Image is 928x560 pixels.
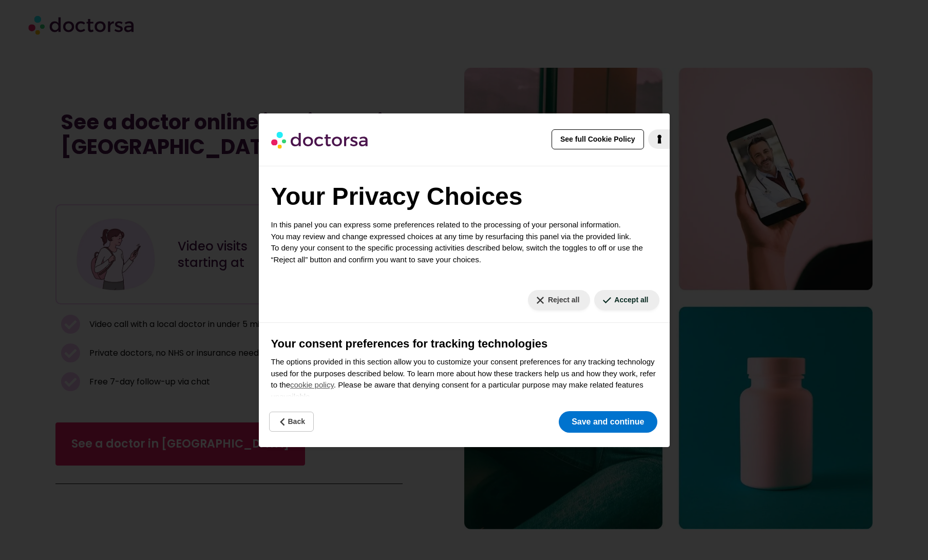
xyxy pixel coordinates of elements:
button: Accept all [594,290,659,310]
a: cookie policy [290,380,334,389]
span: See full Cookie Policy [560,134,635,145]
h2: Your Privacy Choices [271,178,657,215]
p: The options provided in this section allow you to customize your consent preferences for any trac... [271,356,657,402]
button: Reject all [528,290,590,310]
button: Save and continue [559,411,657,433]
p: In this panel you can express some preferences related to the processing of your personal informa... [271,219,657,265]
h3: Your consent preferences for tracking technologies [271,335,657,352]
a: iubenda - Cookie Policy and Cookie Compliance Management [648,129,670,149]
button: See full Cookie Policy [552,129,644,149]
img: logo [271,126,370,154]
button: Back [269,412,314,432]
